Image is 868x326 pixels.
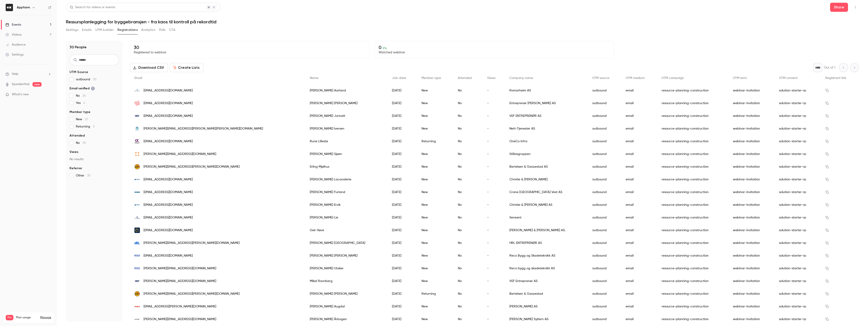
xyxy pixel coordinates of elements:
[621,237,657,249] div: email
[509,76,533,80] span: Company name
[417,275,454,287] div: New
[453,211,483,224] div: No
[621,275,657,287] div: email
[728,300,774,313] div: webinar-invitation
[588,224,621,237] div: outbound
[379,45,610,50] p: 0
[422,76,441,80] span: Member type
[134,139,140,144] img: oneco.no
[483,211,505,224] div: -
[728,148,774,160] div: webinar-invitation
[657,148,729,160] div: resource-planning-construction
[621,84,657,97] div: email
[621,199,657,211] div: email
[5,22,21,27] div: Events
[505,224,588,237] div: [PERSON_NAME] & [PERSON_NAME] AS.
[505,84,588,97] div: Romarheim AS
[305,186,387,199] div: [PERSON_NAME] Furland
[728,122,774,135] div: webinar-invitation
[387,300,417,313] div: [DATE]
[728,135,774,148] div: webinar-invitation
[728,211,774,224] div: webinar-invitation
[483,224,505,237] div: -
[728,262,774,275] div: webinar-invitation
[588,122,621,135] div: outbound
[728,84,774,97] div: webinar-invitation
[417,97,454,110] div: New
[626,76,645,80] span: UTM medium
[76,117,88,122] span: New
[588,262,621,275] div: outbound
[453,122,483,135] div: No
[134,266,140,271] img: reco.no
[588,186,621,199] div: outbound
[588,300,621,313] div: outbound
[144,203,193,207] span: [EMAIL_ADDRESS][DOMAIN_NAME]
[76,124,94,129] span: Returning
[657,275,729,287] div: resource-planning-construction
[305,211,387,224] div: [PERSON_NAME] Lie
[588,84,621,97] div: outbound
[387,97,417,110] div: [DATE]
[621,173,657,186] div: email
[728,199,774,211] div: webinar-invitation
[417,300,454,313] div: New
[76,141,86,145] span: No
[453,287,483,300] div: No
[144,152,216,157] span: [PERSON_NAME][EMAIL_ADDRESS][DOMAIN_NAME]
[387,84,417,97] div: [DATE]
[621,122,657,135] div: email
[657,199,729,211] div: resource-planning-construction
[657,84,729,97] div: resource-planning-construction
[305,84,387,97] div: [PERSON_NAME] Aarland
[505,148,588,160] div: Stillasgruppen
[657,249,729,262] div: resource-planning-construction
[12,72,18,76] span: Help
[417,160,454,173] div: New
[417,84,454,97] div: New
[588,135,621,148] div: outbound
[728,160,774,173] div: webinar-invitation
[657,211,729,224] div: resource-planning-construction
[305,160,387,173] div: Erling Mjølhus
[144,292,240,296] span: [PERSON_NAME][EMAIL_ADDRESS][PERSON_NAME][DOMAIN_NAME]
[505,122,588,135] div: Nett-Tjenester AS
[774,160,821,173] div: solution-starter-rp
[657,300,729,313] div: resource-planning-construction
[305,300,387,313] div: [PERSON_NAME] Augdal
[305,97,387,110] div: [PERSON_NAME] [PERSON_NAME]
[505,211,588,224] div: Serwent
[417,135,454,148] div: Returning
[387,211,417,224] div: [DATE]
[144,88,193,93] span: [EMAIL_ADDRESS][DOMAIN_NAME]
[458,76,472,80] span: Attended
[453,160,483,173] div: No
[483,160,505,173] div: -
[483,135,505,148] div: -
[5,42,26,47] div: Audience
[830,3,848,12] button: Share
[728,173,774,186] div: webinar-invitation
[417,211,454,224] div: New
[134,228,140,233] img: lns.no
[657,110,729,122] div: resource-planning-construction
[379,50,610,55] p: Watched webinar
[621,186,657,199] div: email
[588,173,621,186] div: outbound
[774,249,821,262] div: solution-starter-rp
[12,92,29,97] span: What's new
[144,241,240,245] span: [PERSON_NAME][EMAIL_ADDRESS][PERSON_NAME][DOMAIN_NAME]
[774,237,821,249] div: solution-starter-rp
[69,86,95,91] span: Email verified
[117,26,138,34] button: Registrations
[144,101,193,106] span: [EMAIL_ADDRESS][DOMAIN_NAME]
[392,76,406,80] span: Join date
[82,94,86,97] span: 26
[134,151,140,157] img: stillasgruppen.com
[387,148,417,160] div: [DATE]
[387,122,417,135] div: [DATE]
[483,275,505,287] div: -
[85,118,88,121] span: 27
[387,186,417,199] div: [DATE]
[483,300,505,313] div: -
